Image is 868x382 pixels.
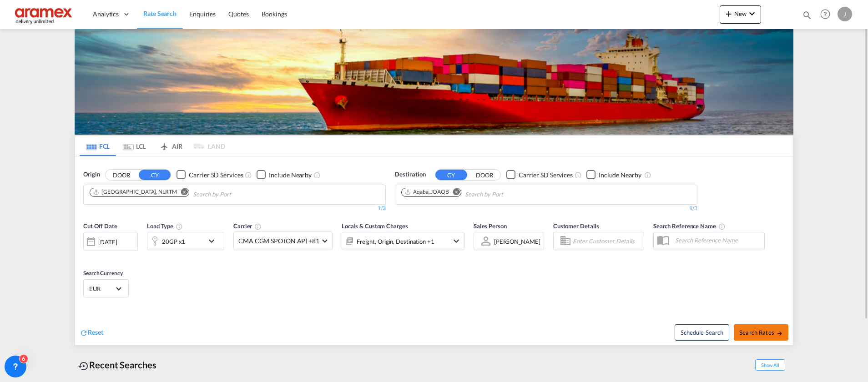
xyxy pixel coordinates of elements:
span: Origin [83,170,100,179]
div: [PERSON_NAME] [494,238,540,245]
md-checkbox: Checkbox No Ink [257,170,312,180]
span: Enquiries [189,10,216,18]
div: Include Nearby [599,171,641,180]
div: Help [818,6,838,23]
md-icon: Unchecked: Ignores neighbouring ports when fetching rates.Checked : Includes neighbouring ports w... [644,171,651,179]
span: Bookings [262,10,287,18]
div: Carrier SD Services [519,171,573,180]
span: Load Type [147,222,183,230]
span: Carrier [233,222,262,230]
div: 20GP x1icon-chevron-down [147,232,224,250]
md-icon: icon-arrow-right [777,330,783,337]
button: DOOR [469,170,500,180]
div: Recent Searches [75,355,160,375]
div: Rotterdam, NLRTM [93,188,177,196]
md-icon: icon-plus 400-fg [723,8,734,19]
span: Analytics [93,10,119,19]
span: Sales Person [474,222,507,230]
span: Quotes [228,10,248,18]
span: Search Reference Name [653,222,726,230]
div: Carrier SD Services [189,171,243,180]
span: Locals & Custom Charges [342,222,408,230]
md-icon: Unchecked: Ignores neighbouring ports when fetching rates.Checked : Includes neighbouring ports w... [313,171,321,179]
md-icon: icon-information-outline [176,223,183,230]
div: OriginDOOR CY Checkbox No InkUnchecked: Search for CY (Container Yard) services for all selected ... [75,156,793,345]
md-icon: icon-chevron-down [451,236,462,246]
md-pagination-wrapper: Use the left and right arrow keys to navigate between tabs [80,136,225,156]
button: Search Ratesicon-arrow-right [734,324,788,341]
md-icon: icon-refresh [80,329,88,337]
div: [DATE] [98,238,117,246]
div: Freight Origin Destination Factory Stuffingicon-chevron-down [342,232,464,250]
md-icon: Unchecked: Search for CY (Container Yard) services for all selected carriers.Checked : Search for... [245,171,252,179]
md-icon: icon-airplane [159,141,170,148]
span: Customer Details [553,222,599,230]
button: Remove [447,188,461,197]
button: Remove [175,188,189,197]
span: Destination [395,170,426,179]
div: J [838,7,852,21]
input: Chips input. [465,187,551,202]
div: Press delete to remove this chip. [404,188,451,196]
md-checkbox: Checkbox No Ink [506,170,573,180]
div: Aqaba, JOAQB [404,188,449,196]
div: 1/3 [83,205,386,212]
span: Search Currency [83,270,123,276]
button: DOOR [106,170,137,180]
md-icon: icon-magnify [802,10,812,20]
input: Chips input. [193,187,279,202]
button: CY [435,170,467,180]
button: Note: By default Schedule search will only considerorigin ports, destination ports and cut off da... [675,324,729,341]
span: Reset [88,328,103,336]
div: icon-refreshReset [80,328,103,338]
span: CMA CGM SPOTON API +81 [238,236,319,246]
input: Enter Customer Details [573,234,641,248]
span: New [723,10,757,17]
span: Search Rates [739,329,783,336]
div: 1/3 [395,205,697,212]
input: Search Reference Name [671,233,764,247]
md-chips-wrap: Chips container. Use arrow keys to select chips. [400,185,555,202]
md-checkbox: Checkbox No Ink [586,170,641,180]
div: 20GP x1 [162,235,185,248]
md-select: Sales Person: Janice Camporaso [493,235,541,248]
div: Include Nearby [269,171,312,180]
md-chips-wrap: Chips container. Use arrow keys to select chips. [88,185,283,202]
span: EUR [89,285,115,293]
md-tab-item: AIR [152,136,189,156]
md-tab-item: LCL [116,136,152,156]
span: Rate Search [143,10,177,17]
span: Help [818,6,833,22]
button: CY [139,170,171,180]
md-icon: Unchecked: Search for CY (Container Yard) services for all selected carriers.Checked : Search for... [575,171,582,179]
img: dca169e0c7e311edbe1137055cab269e.png [14,4,75,25]
md-checkbox: Checkbox No Ink [177,170,243,180]
div: Press delete to remove this chip. [93,188,179,196]
md-datepicker: Select [83,250,90,262]
div: [DATE] [83,232,138,251]
div: icon-magnify [802,10,812,24]
md-tab-item: FCL [80,136,116,156]
md-icon: icon-chevron-down [206,236,222,246]
md-select: Select Currency: € EUREuro [88,282,124,295]
div: Freight Origin Destination Factory Stuffing [357,235,434,248]
span: Cut Off Date [83,222,117,230]
md-icon: The selected Trucker/Carrierwill be displayed in the rate results If the rates are from another f... [254,223,262,230]
img: LCL+%26+FCL+BACKGROUND.png [75,29,793,135]
md-icon: Your search will be saved by the below given name [718,223,726,230]
md-icon: icon-chevron-down [747,8,757,19]
button: icon-plus 400-fgNewicon-chevron-down [720,5,761,24]
span: Show All [755,359,785,371]
md-icon: icon-backup-restore [78,361,89,372]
